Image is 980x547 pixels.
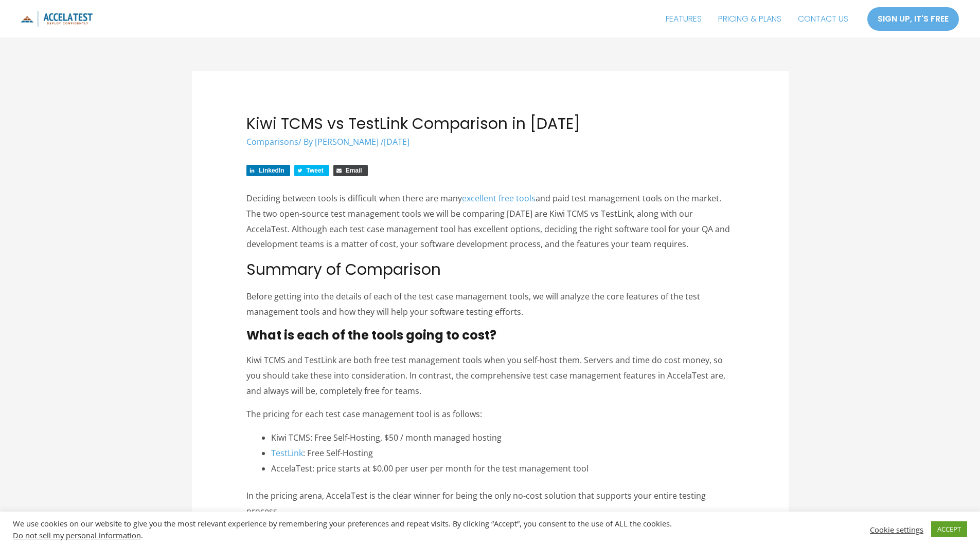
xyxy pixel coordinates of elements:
span: Email [346,167,362,174]
p: The pricing for each test case management tool is as follows: [246,407,734,422]
h1: Kiwi TCMS vs TestLink Comparison in [DATE] [246,115,734,133]
div: We use cookies on our website to give you the most relevant experience by remembering your prefer... [13,519,681,540]
p: Deciding between tools is difficult when there are many and paid test management tools on the mar... [246,191,734,252]
p: Before getting into the details of each of the test case management tools, we will analyze the co... [246,289,734,319]
p: In the pricing arena, AccelaTest is the clear winner for being the only no-cost solution that sup... [246,488,734,519]
li: Kiwi TCMS: Free Self-Hosting, $50 / month managed hosting [271,430,734,446]
a: Share on LinkedIn [246,165,290,176]
span: Tweet [307,167,324,174]
a: Comparisons [246,136,298,147]
a: FEATURES [657,6,710,32]
a: TestLink [271,447,303,459]
h2: Summary of Comparison [246,260,734,279]
span: [PERSON_NAME] [315,136,379,147]
p: Kiwi TCMS and TestLink are both free test management tools when you self-host them. Servers and t... [246,353,734,399]
a: Share via Email [333,165,368,176]
span: LinkedIn [259,167,284,174]
div: / By / [246,136,734,148]
nav: Site Navigation [657,6,857,32]
a: excellent free tools [462,193,536,204]
span: [DATE] [384,136,409,147]
a: Share on Twitter [294,165,329,176]
a: [PERSON_NAME] [315,136,381,147]
img: icon [21,11,93,27]
li: : Free Self-Hosting [271,446,734,461]
a: CONTACT US [790,6,857,32]
li: AccelaTest: price starts at $0.00 per user per month for the test management tool [271,461,734,477]
div: . [13,531,681,540]
h3: What is each of the tools going to cost? [246,328,734,343]
a: PRICING & PLANS [710,6,790,32]
a: Do not sell my personal information [13,530,141,540]
a: Cookie settings [870,525,923,534]
a: ACCEPT [931,521,967,537]
a: SIGN UP, IT'S FREE [867,7,959,31]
